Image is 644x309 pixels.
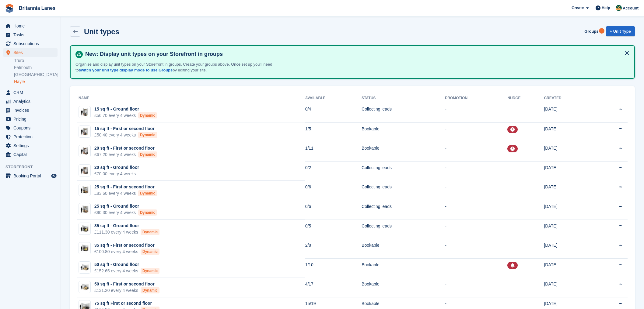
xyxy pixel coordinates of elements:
[445,161,507,181] td: -
[79,108,90,117] img: 15-sqft-unit.jpg
[94,209,157,216] div: £90.30 every 4 weeks
[75,61,289,73] p: Organise and display unit types on your Storefront in groups. Create your groups above. Once set ...
[94,203,157,209] div: 25 sq ft - Ground floor
[13,115,50,123] span: Pricing
[13,133,50,141] span: Protection
[13,141,50,150] span: Settings
[305,258,362,278] td: 1/10
[14,72,58,78] a: [GEOGRAPHIC_DATA]
[362,278,445,297] td: Bookable
[572,5,584,11] span: Create
[305,181,362,200] td: 0/6
[3,48,58,57] a: menu
[3,22,58,30] a: menu
[305,122,362,142] td: 1/5
[3,150,58,159] a: menu
[623,5,639,11] span: Account
[94,184,157,190] div: 25 sq ft - First or second floor
[84,27,119,36] h2: Unit types
[94,112,157,119] div: £56.70 every 4 weeks
[94,190,157,197] div: £83.60 every 4 weeks
[544,142,592,162] td: [DATE]
[445,103,507,122] td: -
[305,142,362,162] td: 1/11
[83,51,629,58] h4: New: Display unit types on your Storefront in groups
[616,5,622,11] img: Nathan Kellow
[445,93,507,103] th: Promotion
[3,31,58,39] a: menu
[13,48,50,57] span: Sites
[79,263,90,272] img: 50-sqft-unit.jpg
[445,181,507,200] td: -
[5,4,14,13] img: stora-icon-8386f47178a22dfd0bd8f6a31ec36ba5ce8667c1dd55bd0f319d3a0aa187defe.svg
[305,200,362,220] td: 0/6
[582,26,601,36] a: Groups
[3,133,58,141] a: menu
[544,258,592,278] td: [DATE]
[362,142,445,162] td: Bookable
[445,220,507,239] td: -
[445,258,507,278] td: -
[305,278,362,297] td: 4/17
[445,278,507,297] td: -
[362,258,445,278] td: Bookable
[544,200,592,220] td: [DATE]
[94,242,159,249] div: 35 sq ft - First or second floor
[599,28,604,34] div: Tooltip anchor
[362,220,445,239] td: Collecting leads
[94,223,159,229] div: 35 sq ft - Ground floor
[445,200,507,220] td: -
[13,97,50,106] span: Analytics
[544,122,592,142] td: [DATE]
[94,132,157,138] div: £50.40 every 4 weeks
[138,112,157,118] div: Dynamic
[602,5,610,11] span: Help
[79,68,173,72] a: switch your unit type display mode to use Groups
[94,287,159,294] div: £131.20 every 4 weeks
[94,151,157,158] div: £67.20 every 4 weeks
[94,125,157,132] div: 15 sq ft - First or second floor
[94,171,139,177] div: £70.00 every 4 weeks
[362,122,445,142] td: Bookable
[5,164,61,170] span: Storefront
[79,127,90,136] img: 15-sqft-unit.jpg
[79,244,90,253] img: 35-sqft-unit.jpg
[3,39,58,48] a: menu
[445,142,507,162] td: -
[3,172,58,180] a: menu
[14,79,58,85] a: Hayle
[79,283,90,292] img: 50-sqft-unit.jpg
[79,147,90,155] img: 20-sqft-unit.jpg
[94,268,159,274] div: £152.65 every 4 weeks
[305,220,362,239] td: 0/5
[305,239,362,259] td: 2/8
[13,124,50,132] span: Coupons
[94,249,159,255] div: £100.80 every 4 weeks
[138,151,157,158] div: Dynamic
[3,115,58,123] a: menu
[141,287,159,293] div: Dynamic
[544,220,592,239] td: [DATE]
[507,93,544,103] th: Nudge
[77,93,305,103] th: Name
[16,3,58,13] a: Britannia Lanes
[94,145,157,151] div: 20 sq ft - First or second floor
[94,229,159,235] div: £111.30 every 4 weeks
[13,172,50,180] span: Booking Portal
[544,181,592,200] td: [DATE]
[3,88,58,97] a: menu
[3,141,58,150] a: menu
[138,209,157,216] div: Dynamic
[544,278,592,297] td: [DATE]
[13,22,50,30] span: Home
[94,106,157,112] div: 15 sq ft - Ground floor
[138,132,157,138] div: Dynamic
[13,106,50,115] span: Invoices
[94,300,159,307] div: 75 sq ft First or second floor
[50,172,58,180] a: Preview store
[362,181,445,200] td: Collecting leads
[13,150,50,159] span: Capital
[3,106,58,115] a: menu
[94,261,159,268] div: 50 sq ft - Ground floor
[79,224,90,233] img: 35-sqft-unit.jpg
